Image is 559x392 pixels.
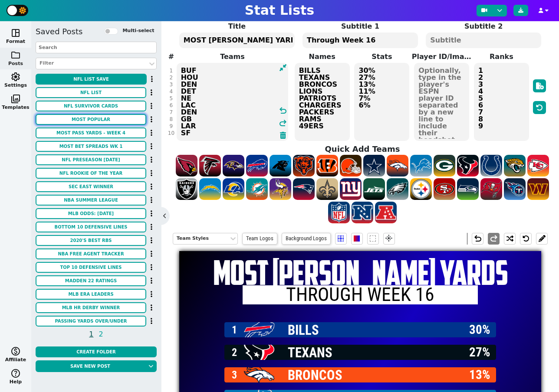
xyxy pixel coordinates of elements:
label: Player ID/Image URL [412,52,472,62]
div: 5 [168,95,174,102]
button: NBA Free Agent Tracker [36,248,146,259]
div: 3 [168,81,174,88]
button: Bottom 10 Defensive Lines [36,222,146,232]
label: Names [292,52,352,62]
label: # [168,52,174,62]
h1: Stat Lists [245,3,314,18]
label: Title [175,21,299,32]
button: MLB HR Derby Winner [36,302,146,313]
label: Subtitle 2 [422,21,545,32]
span: BRONCOS [288,368,470,383]
button: MOST POPULAR [36,114,146,125]
span: undo [473,233,483,244]
span: 13% [469,366,490,385]
button: NFL list [36,87,146,98]
textarea: BUF HOU DEN DET NE LAC DEN GB LAR SF [177,63,289,141]
span: redo [278,118,288,128]
span: 30% [469,320,490,340]
label: Multi-select [122,27,154,35]
button: MLB ODDS: [DATE] [36,208,146,219]
span: redo [489,233,499,244]
button: NFL Survivor Cards [36,101,146,111]
span: Background Logos [282,233,331,245]
span: TEXANS [288,346,470,360]
div: Team Styles [177,235,225,242]
button: Most Pass Yards - Week 4 [36,127,146,138]
span: Team Logos [242,233,277,245]
label: Subtitle 1 [299,21,422,32]
textarea: Through Week 16 [303,33,418,48]
span: space_dashboard [10,28,21,38]
span: BILLS [288,323,470,338]
div: 8 [168,116,174,123]
div: 9 [168,123,174,130]
button: 2020's Best RBs [36,235,146,246]
button: MLB ERA Leaders [36,289,146,300]
button: redo [488,233,500,245]
div: 11 [168,137,174,144]
button: NFL LIST SAVE [36,74,147,85]
h5: Saved Posts [36,27,82,36]
span: 2 [229,345,239,360]
div: 7 [168,109,174,116]
span: monetization_on [10,346,21,356]
button: Save new post [36,360,145,372]
h4: Quick Add Teams [175,144,550,154]
button: SEC East Winner [36,181,146,192]
button: NBA Summer League [36,195,146,206]
div: 1 [168,67,174,74]
textarea: 1 2 3 4 5 6 7 8 9 [474,63,529,141]
span: 27% [469,343,490,362]
span: 3 [229,368,239,382]
label: Ranks [472,52,532,62]
button: NFL Rookie of the Year [36,168,146,179]
input: Search [36,42,157,53]
div: 4 [168,88,174,95]
textarea: 30% 27% 13% 11% 7% 6% [354,63,409,141]
button: NFL Preseason [DATE] [36,154,146,165]
div: 10 [168,130,174,137]
span: help [10,368,21,379]
div: 6 [168,102,174,109]
span: 2 [98,329,105,340]
button: Most Bet Spreads Wk 1 [36,141,146,152]
span: undo [278,105,288,116]
span: folder [10,50,21,60]
textarea: BILLS TEXANS BRONCOS LIONS PATRIOTS CHARGERS PACKERS RAMS 49ERS [295,63,350,141]
div: 2 [168,74,174,81]
button: undo [472,233,483,245]
h2: Through Week 16 [243,285,478,304]
button: Madden 22 Ratings [36,275,146,286]
span: 1 [229,323,239,337]
label: Stats [352,52,412,62]
button: Top 10 Defensive Lines [36,262,146,273]
h1: MOST [PERSON_NAME] YARDS [179,256,541,290]
span: settings [10,72,21,82]
textarea: MOST [PERSON_NAME] YARDS [179,33,295,48]
span: photo_library [10,94,21,104]
button: Passing Yards Over/Under [36,316,146,327]
button: Create Folder [36,346,157,357]
label: Teams [173,52,293,62]
span: 1 [88,329,95,340]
